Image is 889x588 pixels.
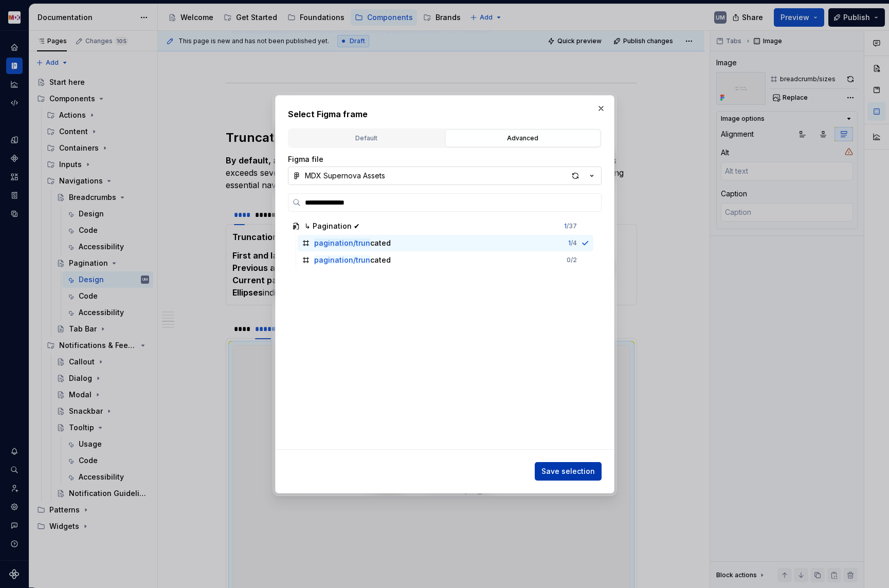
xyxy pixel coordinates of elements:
div: Advanced [449,133,597,143]
mark: pagination/trun [314,238,370,247]
div: ↳ Pagination ✔ [304,221,360,231]
div: cated [314,255,391,265]
button: Save selection [535,462,602,481]
div: Default [293,133,441,143]
div: / 37 [564,222,577,230]
div: cated [314,238,391,248]
label: Figma file [288,154,323,164]
mark: pagination/trun [314,255,370,264]
span: Save selection [541,466,595,476]
div: MDX Supernova Assets [305,171,385,181]
button: MDX Supernova Assets [288,167,602,185]
span: 1 [568,239,571,247]
h2: Select Figma frame [288,108,602,120]
div: / 4 [568,239,577,247]
div: 0 / 2 [567,256,577,264]
span: 1 [564,222,567,230]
